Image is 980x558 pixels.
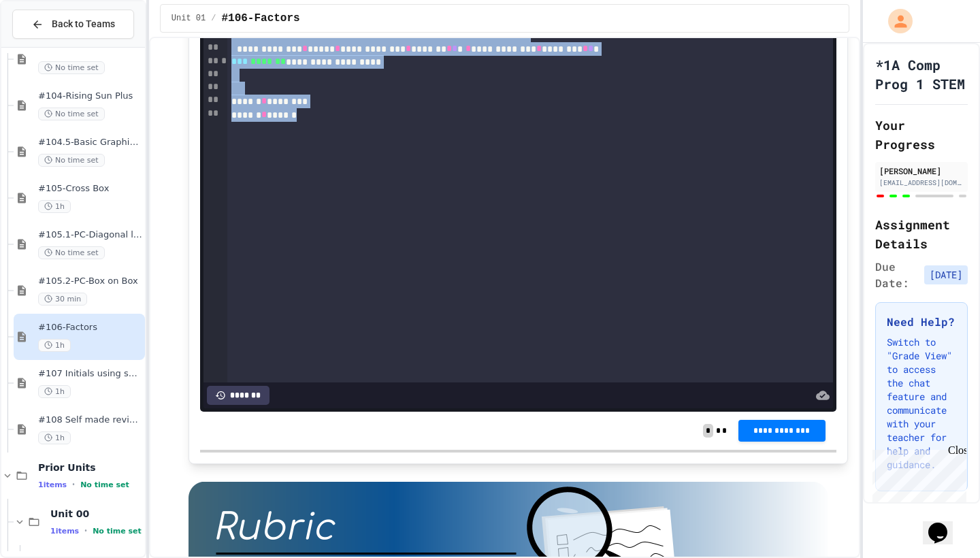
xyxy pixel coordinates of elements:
[38,154,105,167] span: No time set
[38,368,142,380] span: #107 Initials using shapes
[211,13,216,24] span: /
[221,10,299,27] span: #106-Factors
[38,229,142,241] span: #105.1-PC-Diagonal line
[38,200,71,213] span: 1h
[72,479,75,490] span: •
[38,108,105,120] span: No time set
[93,527,142,536] span: No time set
[84,525,87,536] span: •
[875,215,968,253] h2: Assignment Details
[887,335,956,472] p: Switch to "Grade View" to access the chat feature and communicate with your teacher for help and ...
[38,480,67,489] span: 1 items
[875,259,919,291] span: Due Date:
[38,339,71,352] span: 1h
[38,414,142,426] span: #108 Self made review (15pts)
[874,5,916,37] div: My Account
[5,5,94,86] div: Chat with us now!Close
[879,165,964,177] div: [PERSON_NAME]
[12,10,134,39] button: Back to Teams
[38,61,105,74] span: No time set
[38,322,142,333] span: #106-Factors
[38,276,142,287] span: #105.2-PC-Box on Box
[80,480,129,489] span: No time set
[923,504,966,544] iframe: chat widget
[38,431,71,444] span: 1h
[924,265,968,284] span: [DATE]
[887,314,956,330] h3: Need Help?
[38,461,142,474] span: Prior Units
[38,293,87,306] span: 30 min
[875,116,968,154] h2: Your Progress
[52,17,115,31] span: Back to Teams
[38,183,142,195] span: #105-Cross Box
[38,91,142,102] span: #104-Rising Sun Plus
[875,55,968,93] h1: *1A Comp Prog 1 STEM
[38,385,71,398] span: 1h
[867,444,966,502] iframe: chat widget
[171,13,206,24] span: Unit 01
[38,137,142,148] span: #104.5-Basic Graphics Review
[38,246,105,259] span: No time set
[50,527,79,536] span: 1 items
[879,178,964,188] div: [EMAIL_ADDRESS][DOMAIN_NAME]
[50,508,142,520] span: Unit 00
